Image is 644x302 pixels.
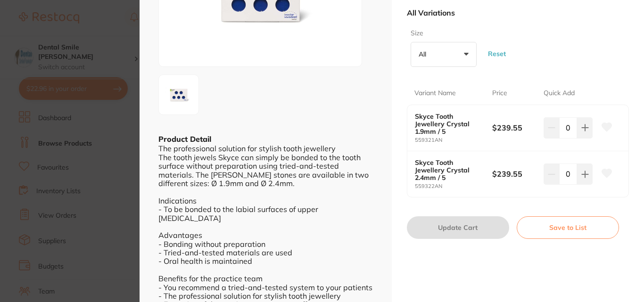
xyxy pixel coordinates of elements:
b: $239.55 [492,169,538,179]
b: $239.55 [492,122,538,133]
img: Ni1qcGc [162,78,196,112]
b: Product Detail [158,134,211,144]
label: Size [411,29,474,38]
b: Skyce Tooth Jewellery Crystal 2.4mm / 5 [415,159,484,181]
b: Skyce Tooth Jewellery Crystal 1.9mm / 5 [415,113,484,135]
button: Update Cart [407,216,509,239]
button: Save to List [517,216,619,239]
p: Quick Add [544,89,575,98]
p: All [419,50,430,58]
button: Reset [485,36,509,71]
p: Variant Name [414,89,456,98]
small: 559322AN [415,183,492,189]
p: All Variations [407,8,455,17]
p: Price [492,89,507,98]
button: All [411,42,477,67]
small: 559321AN [415,137,492,143]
